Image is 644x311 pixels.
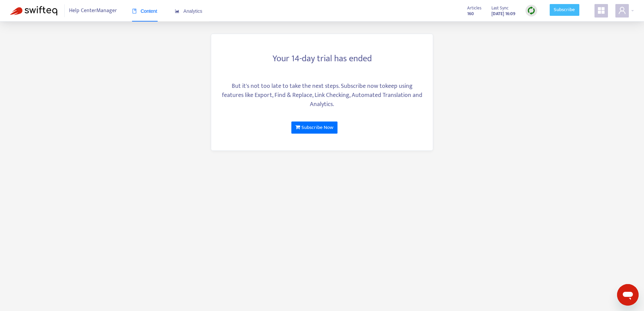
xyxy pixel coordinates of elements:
a: Subscribe Now [291,122,337,134]
span: Analytics [175,8,202,14]
h3: Your 14-day trial has ended [221,54,423,64]
span: appstore [597,6,605,14]
span: user [618,6,626,14]
span: Articles [467,4,481,12]
strong: 160 [467,10,474,18]
span: Help Center Manager [69,4,117,17]
img: Swifteq [10,6,57,15]
strong: [DATE] 16:09 [491,10,515,18]
span: Content [132,8,157,14]
img: sync.dc5367851b00ba804db3.png [527,6,536,15]
a: Subscribe [550,4,579,16]
span: Last Sync [491,4,509,12]
div: But it's not too late to take the next steps. Subscribe now to keep using features like Export, F... [221,82,423,109]
span: book [132,9,137,13]
iframe: Button to launch messaging window [617,284,639,306]
span: area-chart [175,9,180,13]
